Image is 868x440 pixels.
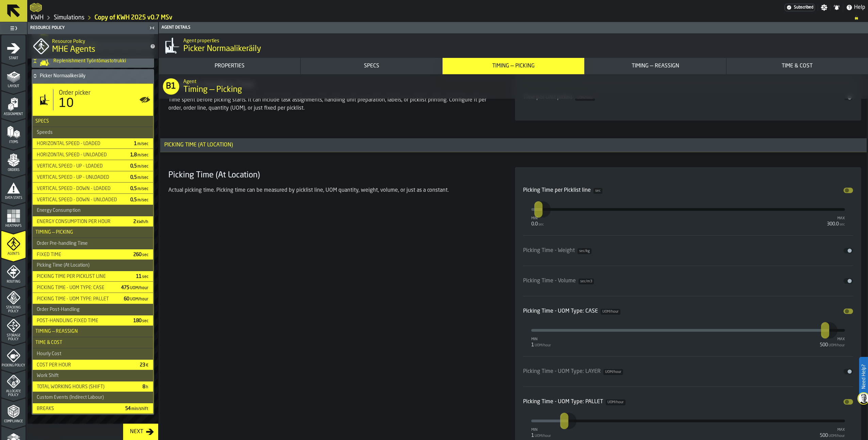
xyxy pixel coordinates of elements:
h3: Picking Time (At Location) [168,170,499,181]
h3: title-section-Order Post-Handling [33,304,153,315]
span: Help [854,3,865,12]
li: menu Compliance [1,398,26,425]
span: Routing [1,280,26,284]
label: button-toggle-Notifications [831,4,843,11]
span: UOM/hour [575,95,595,101]
div: Fixed time [34,252,128,257]
div: 500 [820,342,845,348]
span: m/sec [137,176,148,180]
div: Vertical Speed - Up - Loaded [34,163,125,169]
div: Properties [162,62,298,70]
h2: Sub Title [52,37,145,44]
label: button-toggle-Close me [147,24,157,32]
div: min [531,216,544,221]
label: button-toggle-Toggle Full Menu [1,23,26,33]
span: 2 [133,219,149,224]
span: UOM/hour [130,297,148,301]
li: menu Layout [1,63,26,90]
div: StatList-item-Horizontal Speed - Unloaded [33,150,153,160]
div: Timing — Reassign [587,62,723,70]
h3: title-section-Order Pre-handling Time [33,238,153,249]
div: input-slider-Picking Time - Volume [523,271,853,290]
li: menu Storage Policy [1,314,26,342]
span: Timing — Reassign [33,329,78,334]
span: Data Stats [1,196,26,200]
div: Breaks [34,406,120,411]
div: stat-Order picker [33,84,153,116]
span: 1,8 [130,153,149,157]
span: m/sec [137,153,148,157]
div: Picking Time - Weight [523,247,591,255]
label: react-aria715040456-:rpr: [560,413,577,429]
span: Picking Policy [1,364,26,367]
span: Timing — Picking [33,230,73,235]
span: Stacking Policy [1,306,26,313]
div: Horizontal Speed - Loaded [34,141,129,146]
span: Time & Cost [33,340,62,345]
div: Order Post-Handling [33,307,84,312]
div: title-Picker Normaalikeräily [159,33,868,58]
span: sec [142,253,148,257]
span: Picker Normaalikeräily [183,44,261,54]
li: menu Assignment [1,91,26,118]
input: react-aria715040456-:rpi: react-aria715040456-:rpi: [534,201,542,218]
div: input-slider-Picking Time - UOM Type: LAYER [523,362,853,381]
div: Picking Time (At Location) [33,263,94,268]
span: Items [1,140,26,144]
div: Time & Cost [729,62,865,70]
div: StatList-item-Fixed time [33,249,153,260]
button: button-Specs [301,58,442,74]
div: StatList-item-Energy Consumption Per Hour [33,216,153,227]
div: 10 [59,97,74,110]
span: Timing — Picking [183,84,242,95]
span: Heatmaps [1,224,26,228]
span: Agents [1,252,26,256]
div: input-slider-Picking Time per Picklist line [523,181,853,230]
span: sec [538,223,544,226]
div: Picking Time (At Location) [160,141,237,149]
div: StatList-item-Picking Time per Picklist line [33,271,153,282]
div: Cost per hour [34,362,134,368]
button: button-Timing — Reassign [585,58,726,74]
span: 60 [124,297,149,301]
h4: Picker Normaalikeräily [40,73,151,79]
div: Picking Time - UOM Type: PALLET [523,398,625,406]
span: 54 [125,406,149,411]
li: menu Picking Policy [1,342,26,370]
button: button-Timing — Picking [443,58,584,74]
span: UOM/hour [535,434,551,438]
div: Time spent before picking starts. It can include task assignments, handling unit preparation, lab... [168,96,499,112]
a: link-to-/wh/i/4fb45246-3b77-4bb5-b880-c337c3c5facb/simulations/4a921a48-3712-4b63-bec5-1a267cefcfb7 [95,14,172,21]
div: Picker Normaalikeräily [32,69,151,83]
li: menu Allocate Policy [1,370,26,397]
a: link-to-/wh/i/4fb45246-3b77-4bb5-b880-c337c3c5facb [31,14,44,21]
li: menu Routing [1,258,26,286]
div: min [531,337,551,342]
h3: title-section-Speeds [33,127,153,138]
div: Work Shift [33,373,63,378]
a: link-to-/wh/i/4fb45246-3b77-4bb5-b880-c337c3c5facb [54,14,84,21]
h3: title-section-Picking Time (At Location) [160,138,867,152]
div: Menu Subscription [785,4,815,11]
span: 0,5 [130,164,149,169]
div: Post-Handling Fixed Time [34,318,128,324]
span: 1 [134,141,149,146]
label: react-aria715040456-:rpn: [821,322,837,339]
span: 0,5 [130,186,149,191]
span: € [146,363,148,367]
div: Agent details [160,25,867,30]
div: B1 [163,78,179,95]
div: 0.0 [531,221,544,227]
div: StatList-item-Breaks [33,403,153,414]
span: UOM/hour [829,434,845,438]
div: Picking Time - UOM Type: CASE [523,307,620,315]
li: menu Start [1,35,26,62]
div: StatList-item-Picking Time - UOM Type: PALLET [33,294,153,304]
span: sec/m3 [579,279,594,284]
div: Title [59,89,148,97]
div: max [827,216,845,221]
h3: title-section-Timing — Reassign [33,326,153,337]
div: max [820,428,845,432]
span: m/sec [137,164,148,169]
